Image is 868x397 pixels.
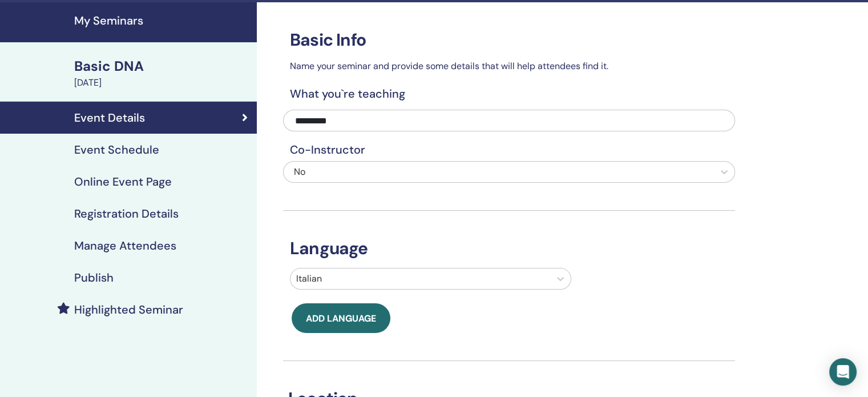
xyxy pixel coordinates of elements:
div: [DATE] [74,76,250,90]
h4: Registration Details [74,207,179,220]
h4: Manage Attendees [74,239,176,252]
h4: Co-Instructor [283,143,735,157]
h3: Basic Info [283,30,735,50]
h4: What you`re teaching [283,87,735,101]
div: Open Intercom Messenger [829,358,857,386]
h4: Online Event Page [74,175,172,189]
span: No [294,166,305,178]
h4: Publish [74,271,114,284]
a: Basic DNA[DATE] [67,57,257,90]
button: Add language [292,303,390,333]
h4: Event Schedule [74,143,159,157]
div: Basic DNA [74,57,250,76]
h4: Event Details [74,111,145,125]
span: Add language [306,312,376,324]
p: Name your seminar and provide some details that will help attendees find it. [283,59,735,73]
h3: Language [283,238,735,259]
h4: Highlighted Seminar [74,303,183,316]
h4: My Seminars [74,14,250,27]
